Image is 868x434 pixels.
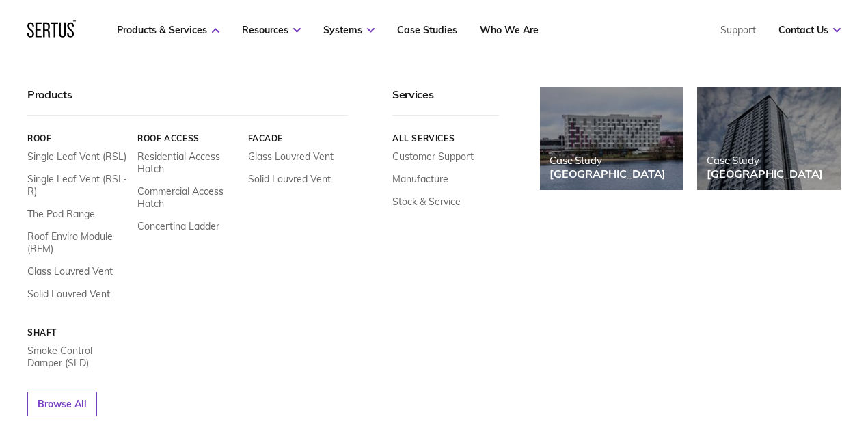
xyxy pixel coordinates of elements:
[27,327,127,338] a: Shaft
[248,150,334,163] a: Glass Louvred Vent
[720,24,756,36] a: Support
[242,24,301,36] a: Resources
[392,87,499,116] div: Services
[323,24,375,36] a: Systems
[27,344,127,369] a: Smoke Control Damper (SLD)
[27,288,110,300] a: Solid Louvred Vent
[137,185,237,210] a: Commercial Access Hatch
[392,150,474,163] a: Customer Support
[27,230,127,255] a: Roof Enviro Module (REM)
[117,24,219,36] a: Products & Services
[27,87,348,116] div: Products
[480,24,539,36] a: Who We Are
[697,87,841,190] a: Case Study[GEOGRAPHIC_DATA]
[27,150,126,163] a: Single Leaf Vent (RSL)
[392,195,461,208] a: Stock & Service
[550,167,666,180] div: [GEOGRAPHIC_DATA]
[27,265,113,277] a: Glass Louvred Vent
[800,368,868,434] iframe: Chat Widget
[248,173,331,185] a: Solid Louvred Vent
[27,392,97,416] a: Browse All
[137,150,237,175] a: Residential Access Hatch
[778,24,841,36] a: Contact Us
[137,220,219,232] a: Concertina Ladder
[397,24,457,36] a: Case Studies
[27,173,127,198] a: Single Leaf Vent (RSL-R)
[137,133,237,144] a: Roof Access
[392,173,448,185] a: Manufacture
[392,133,499,144] a: All services
[707,154,823,167] div: Case Study
[540,87,683,190] a: Case Study[GEOGRAPHIC_DATA]
[800,368,868,434] div: Виджет чата
[707,167,823,180] div: [GEOGRAPHIC_DATA]
[27,133,127,144] a: Roof
[27,208,95,220] a: The Pod Range
[550,154,666,167] div: Case Study
[248,133,348,144] a: Facade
